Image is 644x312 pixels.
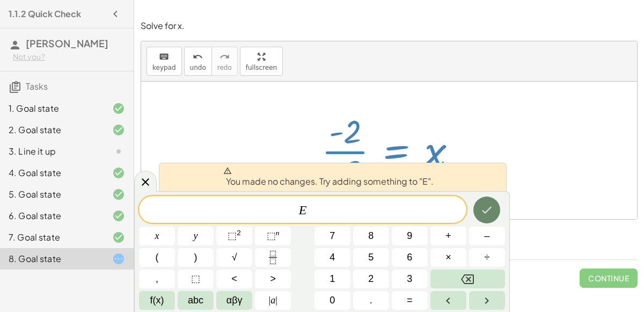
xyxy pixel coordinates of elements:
span: keypad [152,64,176,71]
div: 7. Goal state [9,231,95,244]
span: 8 [368,229,374,243]
i: Task not started. [112,145,125,158]
span: √ [232,250,237,265]
div: 2. Goal state [9,124,95,136]
span: 7 [330,229,335,243]
span: a [269,293,277,308]
div: 6. Goal state [9,209,95,222]
span: ) [194,250,197,265]
button: Less than [216,270,252,288]
button: Fraction [255,248,291,267]
i: Task started. [112,252,125,265]
button: Divide [469,248,505,267]
i: redo [219,50,230,63]
span: ( [156,250,159,265]
button: 7 [314,227,350,245]
span: 1 [330,272,335,286]
span: You made no changes. Try adding something to "E". [223,166,434,188]
span: × [445,250,451,265]
span: undo [190,64,206,71]
span: , [156,272,158,286]
sup: n [276,229,280,237]
button: Right arrow [469,291,505,310]
span: redo [217,64,232,71]
span: αβγ [226,293,243,308]
button: 0 [314,291,350,310]
button: 6 [392,248,428,267]
span: – [484,229,489,243]
button: redoredo [211,47,238,76]
button: Equals [392,291,428,310]
span: ⬚ [228,230,237,241]
span: | [269,295,271,306]
span: = [407,293,413,308]
i: Task finished and correct. [112,166,125,179]
div: 1. Goal state [9,102,95,115]
p: Solve for x. [141,20,638,32]
span: 0 [330,293,335,308]
button: Left arrow [430,291,466,310]
button: Backspace [430,270,505,288]
button: 4 [314,248,350,267]
button: Square root [216,248,252,267]
button: Alphabet [178,291,214,310]
button: 5 [353,248,389,267]
button: Functions [139,291,175,310]
button: Plus [430,227,466,245]
button: Times [430,248,466,267]
i: Task finished and correct. [112,209,125,222]
span: ÷ [485,250,490,265]
span: f(x) [150,293,164,308]
span: < [231,272,237,286]
i: Task finished and correct. [112,188,125,201]
button: . [353,291,389,310]
i: Task finished and correct. [112,124,125,136]
span: 5 [368,250,374,265]
div: 4. Goal state [9,166,95,179]
span: fullscreen [246,64,277,71]
span: 3 [407,272,412,286]
i: undo [193,50,203,63]
span: 2 [368,272,374,286]
button: 8 [353,227,389,245]
span: 6 [407,250,412,265]
button: Placeholder [178,270,214,288]
var: E [299,203,307,217]
span: | [275,295,277,306]
button: fullscreen [240,47,283,76]
span: ⬚ [191,272,200,286]
span: 9 [407,229,412,243]
h4: 1.1.2 Quick Check [9,8,81,20]
button: , [139,270,175,288]
button: Absolute value [255,291,291,310]
i: keyboard [159,50,169,63]
button: Minus [469,227,505,245]
div: 3. Line it up [9,145,95,158]
sup: 2 [237,229,241,237]
button: ( [139,248,175,267]
div: 5. Goal state [9,188,95,201]
div: 8. Goal state [9,252,95,265]
button: Greater than [255,270,291,288]
span: [PERSON_NAME] [26,37,108,49]
span: x [155,229,159,243]
button: ) [178,248,214,267]
button: y [178,227,214,245]
button: 9 [392,227,428,245]
button: Done [473,197,500,223]
span: > [270,272,276,286]
button: 2 [353,270,389,288]
i: Task finished and correct. [112,231,125,244]
button: keyboardkeypad [147,47,182,76]
button: Superscript [255,227,291,245]
button: 3 [392,270,428,288]
span: 4 [330,250,335,265]
div: Not you? [13,52,125,62]
button: Greek alphabet [216,291,252,310]
i: Task finished and correct. [112,102,125,115]
span: ⬚ [267,230,276,241]
button: undoundo [184,47,212,76]
button: Squared [216,227,252,245]
span: Tasks [26,81,48,92]
button: x [139,227,175,245]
